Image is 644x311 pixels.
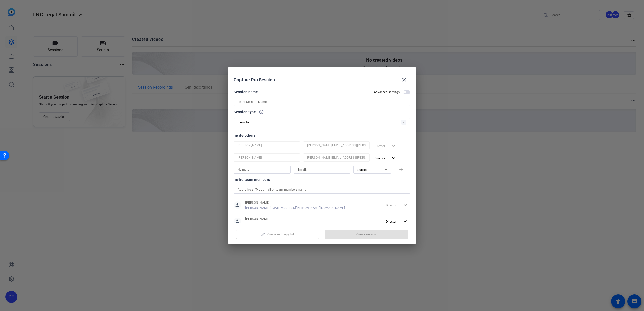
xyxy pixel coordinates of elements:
h2: Advanced settings [374,90,400,94]
mat-icon: close [401,77,407,83]
div: Invite others [234,132,410,138]
span: Remote [238,121,249,124]
input: Enter Session Name [238,99,406,105]
span: [PERSON_NAME][EMAIL_ADDRESS][PERSON_NAME][DOMAIN_NAME] [245,206,345,210]
input: Email... [307,154,366,161]
div: Invite team members [234,177,410,183]
span: [PERSON_NAME][EMAIL_ADDRESS][PERSON_NAME][DOMAIN_NAME] [245,222,345,226]
button: Director [384,217,410,226]
input: Name... [238,142,296,148]
span: Subject [357,168,369,172]
span: Session type [234,109,256,115]
input: Email... [298,167,346,173]
span: Director [386,220,396,223]
mat-icon: expand_more [402,218,408,225]
input: Email... [307,142,366,148]
span: [PERSON_NAME] [245,217,345,221]
div: Capture Pro Session [234,74,410,86]
div: Session name [234,89,258,95]
input: Name... [238,154,296,161]
input: Add others: Type email or team members name [238,187,406,193]
input: Name... [238,167,287,173]
mat-icon: person [234,201,241,209]
span: [PERSON_NAME] [245,201,345,205]
mat-icon: help_outline [259,109,264,114]
mat-icon: expand_more [391,155,397,161]
button: Director [373,153,399,163]
span: Director [375,157,385,160]
mat-icon: person [234,218,241,225]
